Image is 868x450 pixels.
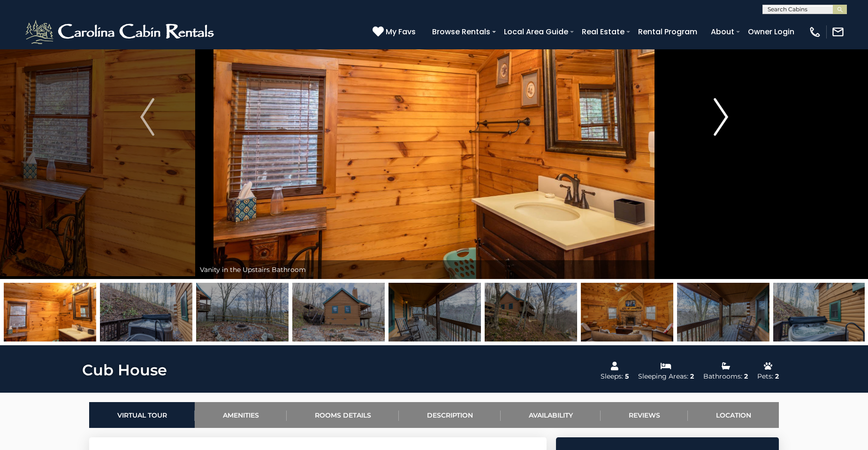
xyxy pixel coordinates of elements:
[196,283,289,341] img: 163279513
[633,23,702,40] a: Rental Program
[581,283,673,341] img: 163279496
[743,23,799,40] a: Owner Login
[195,260,673,279] div: Vanity in the Upstairs Bathroom
[773,283,866,341] img: 163279498
[287,402,399,428] a: Rooms Details
[195,402,287,428] a: Amenities
[808,25,822,39] img: phone-regular-white.png
[427,23,495,40] a: Browse Rentals
[100,283,192,341] img: 163279512
[292,283,385,341] img: 163279514
[140,98,154,136] img: arrow
[577,23,629,40] a: Real Estate
[386,26,416,38] span: My Favs
[831,25,845,39] img: mail-regular-white.png
[688,402,779,428] a: Location
[23,18,218,46] img: White-1-2.png
[501,402,601,428] a: Availability
[706,23,739,40] a: About
[89,402,195,428] a: Virtual Tour
[373,26,418,38] a: My Favs
[399,402,501,428] a: Description
[601,402,688,428] a: Reviews
[388,283,481,341] img: 163279515
[499,23,573,40] a: Local Area Guide
[677,283,769,341] img: 163279497
[485,283,577,341] img: 163279516
[4,283,96,341] img: 163279511
[714,98,728,136] img: arrow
